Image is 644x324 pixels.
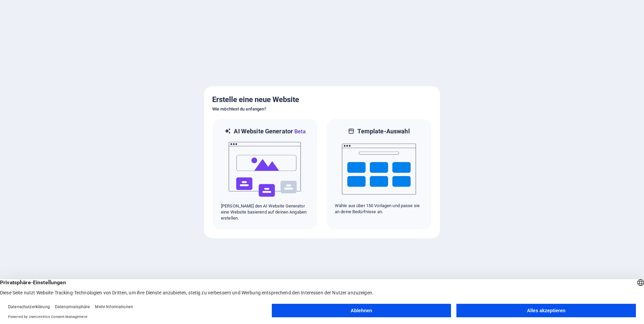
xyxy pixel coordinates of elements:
div: AI Website GeneratorBetaai[PERSON_NAME] den AI Website Generator eine Website basierend auf deine... [212,119,318,230]
img: ai [228,136,302,203]
h6: AI Website Generator [234,127,305,136]
p: [PERSON_NAME] den AI Website Generator eine Website basierend auf deinen Angaben erstellen. [221,203,309,221]
h6: Wie möchtest du anfangen? [212,105,432,113]
div: Template-AuswahlWähle aus über 150 Vorlagen und passe sie an deine Bedürfnisse an. [326,119,432,230]
h5: Erstelle eine neue Website [212,94,432,105]
h6: Template-Auswahl [357,127,410,135]
p: Wähle aus über 150 Vorlagen und passe sie an deine Bedürfnisse an. [335,203,423,215]
span: Beta [293,128,306,135]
